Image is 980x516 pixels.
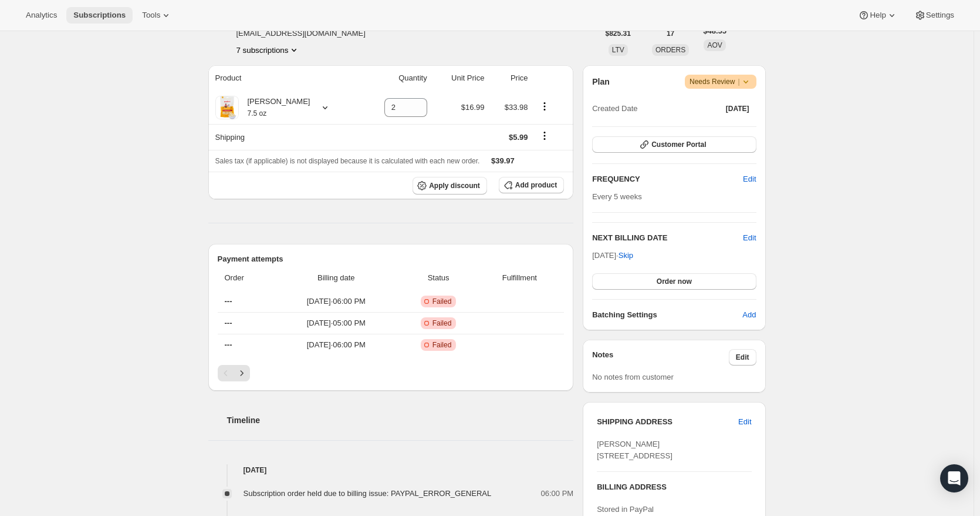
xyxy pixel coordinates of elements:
[66,7,133,24] button: Subscriptions
[215,96,239,119] img: product img
[135,7,179,24] button: Tools
[239,96,310,119] div: [PERSON_NAME]
[218,365,565,381] nav: Pagination
[611,246,640,265] button: Skip
[851,7,904,24] button: Help
[244,489,492,498] span: Subscription order held due to billing issue: PAYPAL_ERROR_GENERAL
[208,464,574,476] h4: [DATE]
[491,156,515,165] span: $39.97
[359,65,431,91] th: Quantity
[278,296,395,307] span: [DATE] · 06:00 PM
[278,317,395,329] span: [DATE] · 05:00 PM
[651,140,706,149] span: Customer Portal
[208,124,360,150] th: Shipping
[592,251,633,260] span: [DATE] ·
[592,373,674,381] span: No notes from customer
[592,232,743,244] h2: NEXT BILLING DATE
[499,177,564,193] button: Add product
[743,232,756,244] button: Edit
[703,25,726,37] span: $48.55
[612,46,624,54] span: LTV
[515,180,557,190] span: Add product
[736,353,749,362] span: Edit
[592,76,610,88] h2: Plan
[592,273,756,290] button: Order now
[597,481,751,493] h3: BILLING ADDRESS
[535,129,554,142] button: Shipping actions
[597,416,738,428] h3: SHIPPING ADDRESS
[535,100,554,113] button: Product actions
[657,277,692,286] span: Order now
[742,309,756,321] span: Add
[234,365,250,381] button: Next
[907,7,961,24] button: Settings
[592,103,637,115] span: Created Date
[482,272,557,284] span: Fulfillment
[142,11,160,20] span: Tools
[236,44,300,56] button: Product actions
[429,181,480,190] span: Apply discount
[208,65,360,91] th: Product
[736,170,763,189] button: Edit
[225,340,232,349] span: ---
[278,272,395,284] span: Billing date
[73,11,126,20] span: Subscriptions
[505,103,528,112] span: $33.98
[940,464,968,492] div: Open Intercom Messenger
[218,265,275,291] th: Order
[227,414,574,426] h2: Timeline
[690,76,752,88] span: Needs Review
[726,104,749,113] span: [DATE]
[729,349,756,366] button: Edit
[597,505,654,514] span: Stored in PayPal
[667,29,674,38] span: 17
[236,28,451,39] span: [EMAIL_ADDRESS][DOMAIN_NAME]
[541,488,574,500] span: 06:00 PM
[606,29,631,38] span: $825.31
[225,297,232,306] span: ---
[19,7,64,24] button: Analytics
[225,319,232,327] span: ---
[278,339,395,351] span: [DATE] · 06:00 PM
[402,272,475,284] span: Status
[432,319,452,328] span: Failed
[218,253,565,265] h2: Payment attempts
[655,46,685,54] span: ORDERS
[592,349,729,366] h3: Notes
[719,100,756,117] button: [DATE]
[619,250,633,262] span: Skip
[738,77,739,86] span: |
[488,65,531,91] th: Price
[597,440,673,460] span: [PERSON_NAME] [STREET_ADDRESS]
[743,173,756,185] span: Edit
[926,11,954,20] span: Settings
[599,25,638,42] button: $825.31
[432,297,452,306] span: Failed
[215,157,480,165] span: Sales tax (if applicable) is not displayed because it is calculated with each new order.
[592,173,743,185] h2: FREQUENCY
[735,306,763,324] button: Add
[592,192,642,201] span: Every 5 weeks
[707,41,722,49] span: AOV
[248,109,267,118] small: 7.5 oz
[432,340,452,350] span: Failed
[26,11,57,20] span: Analytics
[731,413,758,431] button: Edit
[870,11,886,20] span: Help
[413,177,487,195] button: Apply discount
[461,103,485,112] span: $16.99
[592,309,742,321] h6: Batching Settings
[431,65,488,91] th: Unit Price
[660,25,681,42] button: 17
[592,136,756,153] button: Customer Portal
[509,133,528,142] span: $5.99
[738,416,751,428] span: Edit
